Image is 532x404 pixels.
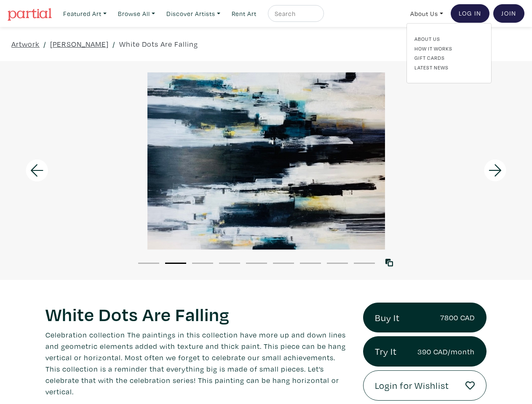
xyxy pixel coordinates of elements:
button: 1 of 9 [138,263,159,264]
a: Artwork [11,38,40,50]
a: How It Works [414,45,484,52]
a: About Us [414,35,484,43]
span: Login for Wishlist [375,378,449,393]
a: Featured Art [59,5,110,22]
button: 2 of 9 [165,263,186,264]
span: / [112,38,115,50]
button: 5 of 9 [246,263,267,264]
a: Login for Wishlist [363,370,487,401]
input: Search [274,8,316,19]
a: Gift Cards [414,54,484,61]
a: Latest News [414,64,484,71]
button: 8 of 9 [327,263,348,264]
button: 6 of 9 [273,263,294,264]
button: 3 of 9 [192,263,213,264]
span: / [43,38,46,50]
button: 9 of 9 [354,263,375,264]
p: Celebration collection The paintings in this collection have more up and down lines and geometric... [45,329,350,397]
a: Try It390 CAD/month [363,336,487,367]
a: About Us [406,5,447,22]
small: 390 CAD/month [417,346,475,357]
a: Buy It7800 CAD [363,303,487,333]
a: Log In [451,4,489,23]
h1: White Dots Are Falling [45,303,350,325]
small: 7800 CAD [440,312,475,323]
a: Discover Artists [163,5,224,22]
button: 7 of 9 [300,263,321,264]
div: Featured Art [406,23,492,83]
a: White Dots Are Falling [119,38,198,50]
a: Rent Art [228,5,260,22]
a: Join [493,4,524,23]
a: Browse All [114,5,159,22]
a: [PERSON_NAME] [50,38,109,50]
button: 4 of 9 [219,263,240,264]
